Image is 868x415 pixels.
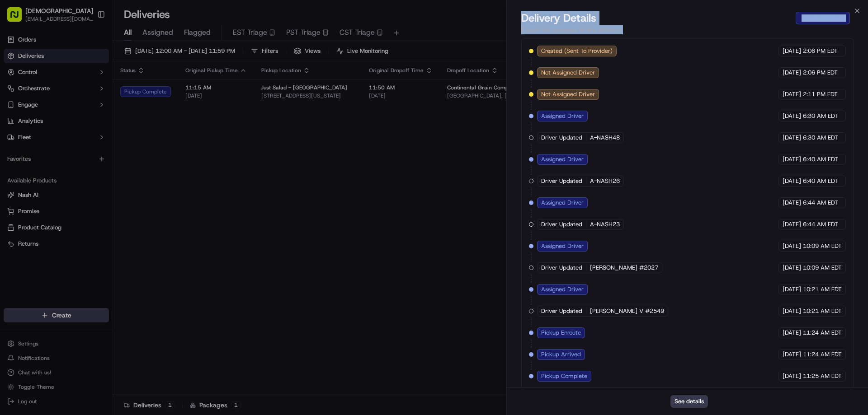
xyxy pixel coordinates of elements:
span: Assigned Driver [541,199,584,207]
span: 2:11 PM EDT [803,90,838,98]
span: 6:44 AM EDT [803,199,838,207]
span: [DATE] [783,242,801,250]
a: Powered byPylon [64,153,109,160]
span: A-NASH23 [590,220,620,228]
span: Assigned Driver [541,285,584,294]
span: 6:30 AM EDT [803,134,838,142]
span: [DATE] [783,264,801,272]
span: Pickup Enroute [541,329,581,337]
span: 10:21 AM EDT [803,307,842,315]
span: Driver Updated [541,134,582,142]
span: [DATE] [783,285,801,294]
span: Not Assigned Driver [541,69,595,77]
span: API Documentation [85,131,145,140]
div: Start new chat [31,86,148,95]
span: Delivery Details [521,11,596,25]
img: Nash [9,9,27,27]
span: [DATE] [783,155,801,163]
span: Driver Updated [541,220,582,228]
div: We're available if you need us! [31,95,114,103]
span: Pickup Complete [541,372,587,380]
span: A-NASH48 [590,134,620,142]
span: [DATE] [783,69,801,77]
span: [DATE] [783,134,801,142]
span: Pickup Arrived [541,350,581,359]
span: 6:30 AM EDT [803,112,838,120]
span: 11:24 AM EDT [803,329,842,337]
span: Not Assigned Driver [541,90,595,98]
span: Knowledge Base [18,131,69,140]
span: [DATE] [783,307,801,315]
span: 10:09 AM EDT [803,242,842,250]
span: [PERSON_NAME] V #2549 [590,307,664,315]
img: 1736555255976-a54dd68f-1ca7-489b-9aae-adbdc363a1c4 [9,86,25,103]
p: Welcome 👋 [9,36,165,51]
span: A-NASH26 [590,177,620,185]
span: Assigned Driver [541,242,584,250]
span: Pylon [90,153,109,160]
span: 11:24 AM EDT [803,350,842,359]
span: Assigned Driver [541,155,584,163]
span: 6:40 AM EDT [803,155,838,163]
span: [DATE] [783,372,801,380]
span: 10:21 AM EDT [803,285,842,294]
span: Driver Updated [541,177,582,185]
p: Check the progress of the delivery [521,25,854,34]
div: 💻 [76,132,84,139]
span: [DATE] [783,90,801,98]
span: Created (Sent To Provider) [541,47,613,55]
span: 2:06 PM EDT [803,69,838,77]
span: [DATE] [783,350,801,359]
a: 💻API Documentation [73,127,149,144]
span: 6:44 AM EDT [803,220,838,228]
span: 2:06 PM EDT [803,47,838,55]
div: 📗 [9,132,16,139]
span: [DATE] [783,177,801,185]
button: See details [670,395,708,408]
input: Got a question? Start typing here... [24,58,163,68]
a: 📗Knowledge Base [5,127,73,144]
button: Start new chat [154,89,165,100]
span: [DATE] [783,47,801,55]
span: 11:25 AM EDT [803,372,842,380]
span: 6:40 AM EDT [803,177,838,185]
span: 10:09 AM EDT [803,264,842,272]
span: Assigned Driver [541,112,584,120]
span: [DATE] [783,112,801,120]
span: [DATE] [783,220,801,228]
span: Driver Updated [541,264,582,272]
span: Driver Updated [541,307,582,315]
span: [DATE] [783,199,801,207]
span: [PERSON_NAME] #2027 [590,264,658,272]
span: [DATE] [783,329,801,337]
